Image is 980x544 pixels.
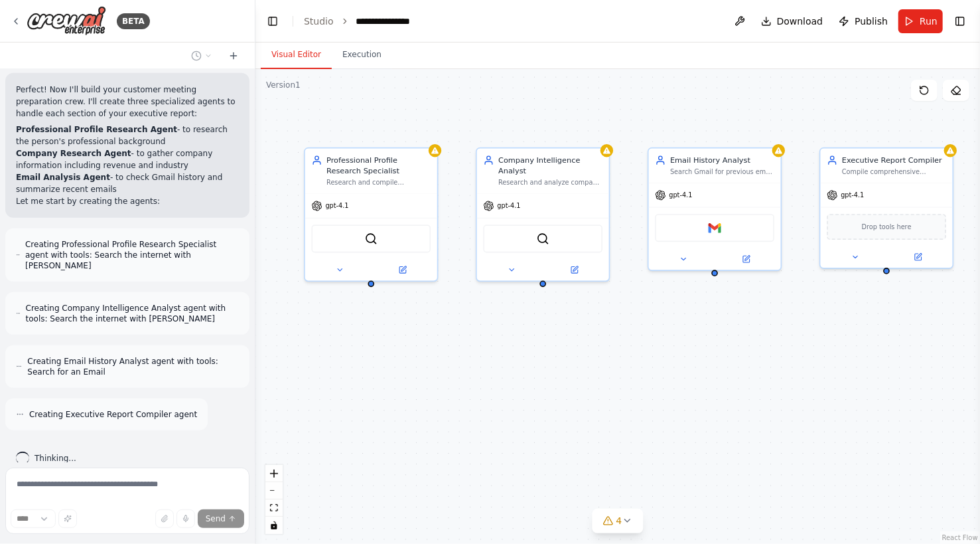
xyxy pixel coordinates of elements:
[265,465,283,534] div: React Flow controls
[888,250,948,263] button: Open in side panel
[16,171,239,195] li: - to check Gmail history and summarize recent emails
[27,6,106,36] img: Logo
[304,15,425,28] nav: breadcrumb
[206,513,226,524] span: Send
[498,155,602,176] div: Company Intelligence Analyst
[841,191,864,199] span: gpt-4.1
[223,48,244,64] button: Start a new chat
[16,149,131,158] strong: Company Research Agent
[670,155,774,165] div: Email History Analyst
[942,534,978,541] a: React Flow attribution
[476,147,610,282] div: Company Intelligence AnalystResearch and analyze company information for the organization where {...
[498,179,602,187] div: Research and analyze company information for the organization where {person_name} works, focusing...
[304,147,438,282] div: Professional Profile Research SpecialistResearch and compile comprehensive professional profiles ...
[842,168,946,177] div: Compile comprehensive executive meeting preparation reports by synthesizing research from multipl...
[819,147,953,269] div: Executive Report CompilerCompile comprehensive executive meeting preparation reports by synthesiz...
[777,15,823,28] span: Download
[27,356,239,377] span: Creating Email History Analyst agent with tools: Search for an Email
[186,48,218,64] button: Switch to previous chat
[898,9,943,33] button: Run
[261,41,332,69] button: Visual Editor
[326,179,431,187] div: Research and compile comprehensive professional profiles for {person_name} including their curren...
[756,9,829,33] button: Download
[26,303,239,324] span: Creating Company Intelligence Analyst agent with tools: Search the internet with [PERSON_NAME]
[372,264,433,276] button: Open in side panel
[16,124,239,147] li: - to research the person's professional background
[862,222,912,232] span: Drop tools here
[648,147,782,271] div: Email History AnalystSearch Gmail for previous email exchanges with {email_address} and provide a...
[544,264,604,276] button: Open in side panel
[855,15,888,28] span: Publish
[198,509,244,528] button: Send
[25,239,239,271] span: Creating Professional Profile Research Specialist agent with tools: Search the internet with [PER...
[670,168,774,177] div: Search Gmail for previous email exchanges with {email_address} and provide a concise summary of t...
[951,12,969,31] button: Show right sidebar
[16,125,177,134] strong: Professional Profile Research Agent
[16,173,110,182] strong: Email Analysis Agent
[669,191,692,199] span: gpt-4.1
[266,80,301,90] div: Version 1
[593,509,644,533] button: 4
[16,84,239,120] p: Perfect! Now I'll build your customer meeting preparation crew. I'll create three specialized age...
[117,13,150,29] div: BETA
[716,252,776,265] button: Open in side panel
[332,41,392,69] button: Execution
[16,147,239,171] li: - to gather company information including revenue and industry
[709,222,721,234] img: Gmail
[155,509,174,528] button: Upload files
[265,499,283,517] button: fit view
[16,195,239,207] p: Let me start by creating the agents:
[833,9,893,33] button: Publish
[326,155,431,176] div: Professional Profile Research Specialist
[265,482,283,499] button: zoom out
[58,509,77,528] button: Improve this prompt
[176,509,195,528] button: Click to speak your automation idea
[498,202,521,211] span: gpt-4.1
[842,155,946,165] div: Executive Report Compiler
[35,453,76,464] span: Thinking...
[304,16,334,27] a: Studio
[920,15,938,28] span: Run
[616,514,622,527] span: 4
[263,12,282,31] button: Hide left sidebar
[29,409,197,420] span: Creating Executive Report Compiler agent
[265,465,283,482] button: zoom in
[537,232,549,245] img: SerperDevTool
[326,202,349,211] span: gpt-4.1
[265,517,283,534] button: toggle interactivity
[365,232,378,245] img: SerperDevTool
